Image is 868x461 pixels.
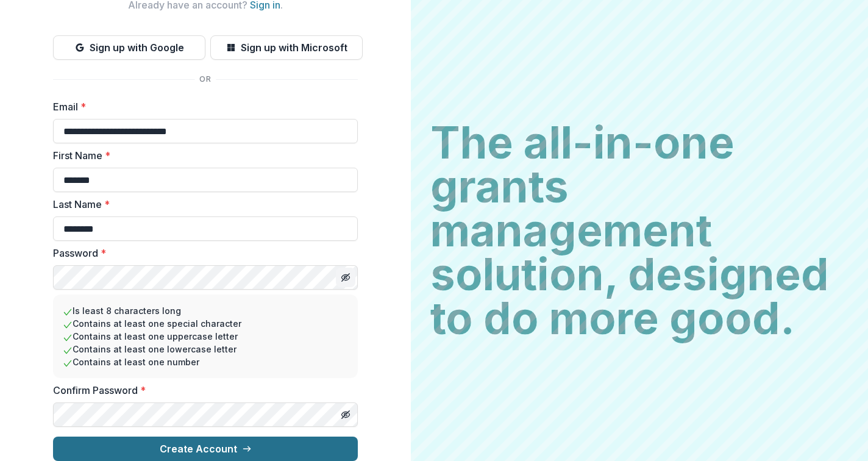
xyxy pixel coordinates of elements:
li: Contains at least one number [63,356,348,368]
label: Confirm Password [53,383,350,398]
button: Sign up with Google [53,35,205,60]
li: Contains at least one lowercase letter [63,343,348,356]
label: Password [53,246,350,260]
button: Toggle password visibility [336,405,355,424]
li: Contains at least one special character [63,317,348,330]
button: Sign up with Microsoft [210,35,363,60]
label: Last Name [53,197,350,212]
li: Contains at least one uppercase letter [63,330,348,343]
li: Is least 8 characters long [63,304,348,317]
button: Toggle password visibility [336,268,355,287]
button: Create Account [53,437,358,461]
label: Email [53,99,350,114]
label: First Name [53,148,350,163]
